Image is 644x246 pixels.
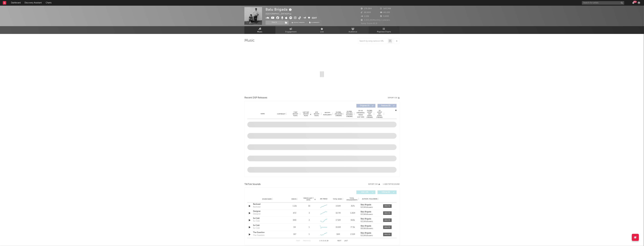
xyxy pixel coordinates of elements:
span: Originals ( 0 ) [358,105,371,107]
div: 2 [309,219,310,222]
a: So Cold [253,224,283,227]
div: 63.2k followers [361,235,380,237]
button: Export CSV [368,183,380,185]
span: ATD Spotify Plays [313,111,320,116]
strong: Balu Brigada [361,204,371,206]
span: Playlists/Charts [377,30,391,34]
span: Total Engagements [346,197,358,201]
button: Last [344,240,348,242]
button: Summary [308,20,321,25]
a: Audience [338,26,369,34]
strong: Balu Brigada [361,225,371,227]
button: Official(0) [378,190,397,194]
a: Backseat [253,203,283,206]
span: Global ATD Audio Streams [335,111,342,116]
div: 33 [308,205,310,208]
div: 77.3k [346,226,359,229]
span: Audience [349,30,357,34]
button: First [296,240,300,242]
span: 9,800 [380,15,389,17]
a: Music [244,26,275,34]
span: 3,821,191 Monthly Listeners [361,19,390,21]
a: Balu Brigada [361,211,380,213]
button: + Add TikTok Sound [383,184,400,185]
span: Videos (last 7 days) [303,197,314,201]
span: Features ( 0 ) [379,105,392,107]
strong: Balu Brigada [361,218,371,220]
div: 2.11M [346,233,359,236]
button: UGC(29) [356,190,375,194]
span: to [321,240,322,241]
input: Search by song name or URL [358,40,388,42]
span: Author / Followers [362,198,377,200]
div: 19.7M [332,212,345,215]
button: Edit [312,16,317,20]
div: 1 [309,226,310,229]
div: [GEOGRAPHIC_DATA] | Pop [266,12,295,16]
span: Benchmark [294,21,305,24]
span: of [324,240,326,241]
span: Engagement [285,30,297,34]
div: So Cold [253,220,260,223]
button: Export CSV [388,97,400,99]
div: 963k [346,219,359,222]
a: Benchmark [290,20,306,25]
div: 16M [332,233,345,236]
span: Jump Score: 81.9 [361,23,377,24]
span: 1,536 [361,15,369,17]
a: The Question [253,231,283,234]
div: 357k [346,205,359,208]
span: Live [320,30,324,34]
span: Videos [291,198,296,200]
div: 84 [288,226,301,229]
div: 19.6M [332,226,345,229]
span: Music [257,30,263,34]
span: 68,800 [361,12,371,13]
button: Originals(0) [356,104,375,108]
button: Previous [303,240,311,242]
div: 3 [309,212,310,215]
div: 187 [288,233,301,236]
div: 849 [288,219,301,222]
a: Balu Brigada [361,232,380,234]
a: So Cold [253,217,283,220]
strong: Balu Brigada [361,232,371,234]
input: Search for artists [582,1,624,5]
span: Recent DSP Releases [244,96,267,100]
div: Backseat [253,206,261,208]
div: 1 5 29 [316,239,332,243]
a: Live [306,26,338,34]
a: Engagement [275,26,306,34]
a: Playlists/Charts [369,26,400,34]
span: 143,348 [380,8,391,10]
div: Ex-US Streaming Trend (Last 60D) [356,110,365,118]
a: Designer [253,210,283,213]
div: 1.12k [288,205,301,208]
button: Features(0) [378,104,397,108]
div: Name [253,113,273,115]
div: 63.2k followers [361,206,380,208]
a: Balu Brigada [361,218,380,220]
div: 1 [309,233,310,236]
strong: Balu Brigada [361,211,371,213]
span: 40,100 [380,12,390,13]
div: 63.2k followers [361,221,380,223]
span: Global Latest Day Audio Streams [366,110,373,118]
span: TikTok Sounds [244,183,261,186]
div: So Cold [253,227,260,230]
span: Sound Name [262,198,272,200]
span: UGC ( 29 ) [358,191,371,193]
div: The Question [253,234,265,237]
a: Balu Brigada [361,204,380,206]
span: Official ( 0 ) [379,191,392,193]
span: 179,064 [361,8,372,10]
a: Balu Brigada [361,225,380,227]
span: Copyright [277,113,285,115]
div: 17.6M [332,219,345,222]
div: 6M Trend [317,198,330,200]
div: Balu Brigada [266,7,292,12]
div: 63.2k followers [361,213,380,215]
button: 99+ [632,2,634,4]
